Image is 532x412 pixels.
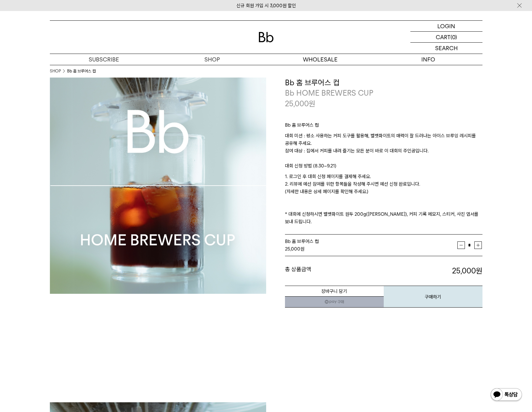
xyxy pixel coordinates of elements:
h3: Bb 홈 브루어스 컵 [285,77,482,88]
p: LOGIN [437,21,455,31]
dt: 총 상품금액 [285,266,384,276]
button: 증가 [474,241,482,249]
p: WHOLESALE [266,54,374,65]
p: 대회 미션 : 평소 사용하는 커피 도구를 활용해, 벨벳화이트의 매력이 잘 드러나는 아이스 브루잉 레시피를 공유해 주세요. 참여 대상 : 집에서 커피를 내려 즐기는 모든 분이 ... [285,132,482,162]
a: CART (0) [410,32,482,43]
p: 1. 로그인 후 대회 신청 페이지를 결제해 주세요. 2. 리뷰에 예선 참여를 위한 항목들을 작성해 주시면 예선 신청 완료입니다. (자세한 내용은 상세 페이지를 확인해 주세요.... [285,173,482,225]
button: 장바구니 담기 [285,286,384,297]
p: INFO [374,54,482,65]
a: LOGIN [410,21,482,32]
button: 구매하기 [384,286,482,308]
img: 카카오톡 채널 1:1 채팅 버튼 [490,388,523,403]
a: SHOP [50,68,61,74]
p: (0) [450,32,457,42]
div: 원 [285,245,457,253]
button: 감소 [457,241,465,249]
a: SUBSCRIBE [50,54,158,65]
img: 로고 [259,32,274,42]
p: 25,000 [285,98,315,109]
li: Bb 홈 브루어스 컵 [67,68,96,74]
a: SHOP [158,54,266,65]
img: Bb 홈 브루어스 컵 [50,77,266,294]
strong: 25,000 [452,266,482,275]
a: 새창 [285,296,384,308]
p: Bb 홈 브루어스 컵 [285,121,482,132]
span: 원 [309,99,315,108]
p: 대회 신청 방법 (8.30~9.21) [285,162,482,173]
p: SEARCH [435,43,458,54]
b: 원 [476,266,482,275]
strong: 25,000 [285,246,300,252]
p: Bb HOME BREWERS CUP [285,88,482,98]
span: Bb 홈 브루어스 컵 [285,239,319,244]
a: 신규 회원 가입 시 3,000원 할인 [236,3,296,8]
p: CART [436,32,450,42]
